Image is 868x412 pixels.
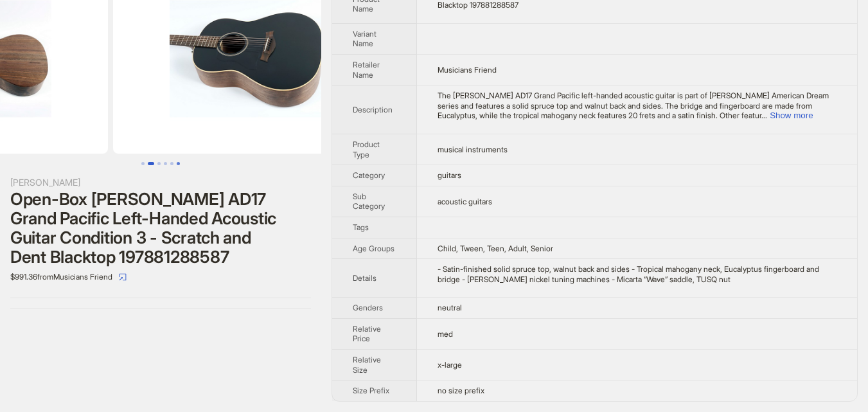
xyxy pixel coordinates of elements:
[353,222,369,232] span: Tags
[10,267,311,287] div: $991.36 from Musicians Friend
[10,175,311,190] div: [PERSON_NAME]
[770,111,813,120] button: Expand
[353,192,385,211] span: Sub Category
[353,60,380,80] span: Retailer Name
[141,162,145,165] button: Go to slide 1
[353,355,381,375] span: Relative Size
[438,303,462,312] span: neutral
[353,105,393,114] span: Description
[438,145,508,154] span: musical instruments
[353,273,376,283] span: Details
[438,65,497,75] span: Musicians Friend
[10,190,311,267] div: Open-Box [PERSON_NAME] AD17 Grand Pacific Left-Handed Acoustic Guitar Condition 3 - Scratch and D...
[438,197,492,206] span: acoustic guitars
[761,111,767,120] span: ...
[438,329,453,339] span: med
[353,29,376,49] span: Variant Name
[353,139,380,159] span: Product Type
[119,273,127,281] span: select
[438,91,837,121] div: The Taylor AD17 Grand Pacific left-handed acoustic guitar is part of Taylor’s American Dream seri...
[438,264,837,284] div: - Satin-finished solid spruce top, walnut back and sides - Tropical mahogany neck, Eucalyptus fin...
[148,162,154,165] button: Go to slide 2
[353,170,385,180] span: Category
[438,244,553,253] span: Child, Tween, Teen, Adult, Senior
[353,324,381,344] span: Relative Price
[353,386,389,395] span: Size Prefix
[438,360,462,370] span: x-large
[170,162,173,165] button: Go to slide 5
[353,303,383,312] span: Genders
[438,170,461,180] span: guitars
[164,162,167,165] button: Go to slide 4
[353,244,394,253] span: Age Groups
[438,91,829,120] span: The [PERSON_NAME] AD17 Grand Pacific left-handed acoustic guitar is part of [PERSON_NAME] America...
[438,386,484,395] span: no size prefix
[177,162,180,165] button: Go to slide 6
[157,162,161,165] button: Go to slide 3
